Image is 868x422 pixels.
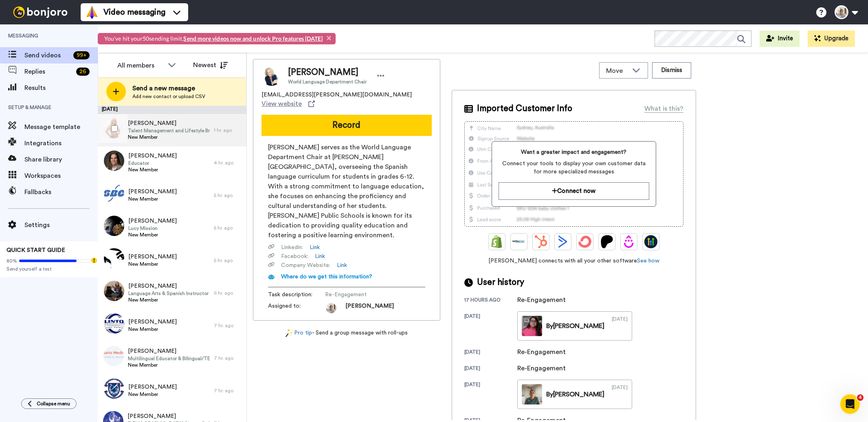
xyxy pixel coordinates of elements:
[104,216,124,236] img: 092cf579-4c3a-4d3c-a7b1-36560cd7f9ee.jpg
[184,35,323,42] a: Send more videos now and unlock Pro features [DATE]
[128,261,177,267] span: New Member
[288,79,367,85] span: World Language Department Chair
[556,235,569,248] img: ActiveCampaign
[288,66,367,79] span: [PERSON_NAME]
[24,187,98,197] span: Fallbacks
[214,160,242,166] div: 4 hr. ago
[464,297,517,305] div: 17 hours ago
[128,383,177,391] span: [PERSON_NAME]
[310,243,320,251] a: Link
[104,281,124,301] img: f0bec90a-665b-430b-a300-f87355b1d405.jpg
[652,62,691,79] button: Dismiss
[499,148,649,156] span: Want a greater impact and engagement?
[286,329,293,337] img: magic-wand.svg
[24,220,98,230] span: Settings
[644,235,657,248] img: GoHighLevel
[622,235,635,248] img: Drip
[612,316,628,336] div: [DATE]
[128,391,177,398] span: New Member
[578,235,591,248] img: ConvertKit
[281,243,303,251] span: Linkedin :
[268,302,325,314] span: Assigned to:
[281,274,372,280] span: Where do we get this information?
[337,261,347,269] a: Link
[24,83,98,93] span: Results
[128,166,177,173] span: New Member
[522,316,542,336] img: f74dc371-c28c-4a18-9eac-cee59ab7ab7e-thumb.jpg
[637,258,659,264] a: See how
[128,127,210,134] span: Talent Management and Lifestyle Brand Owner
[214,387,242,394] div: 7 hr. ago
[128,362,210,368] span: New Member
[464,349,517,357] div: [DATE]
[86,6,99,19] img: vm-color.svg
[76,68,90,76] div: 26
[600,235,613,248] img: Patreon
[546,321,604,331] div: By [PERSON_NAME]
[477,276,524,289] span: User history
[103,7,165,18] span: Video messaging
[24,155,98,164] span: Share library
[10,7,71,18] img: bj-logo-header-white.svg
[546,389,604,399] div: By [PERSON_NAME]
[132,93,205,100] span: Add new contact or upload CSV
[128,297,209,303] span: New Member
[128,253,177,261] span: [PERSON_NAME]
[128,347,210,355] span: [PERSON_NAME]
[345,302,394,314] span: [PERSON_NAME]
[214,257,242,264] div: 5 hr. ago
[117,61,164,70] div: All members
[104,378,124,399] img: 4347aaf8-8b65-4c19-9dca-07b13fa5ea70.png
[261,115,432,136] button: Record
[214,322,242,329] div: 7 hr. ago
[128,188,177,196] span: [PERSON_NAME]
[499,160,649,176] span: Connect your tools to display your own customer data for more specialized messages
[612,384,628,405] div: [DATE]
[517,347,566,357] div: Re-Engagement
[808,31,855,47] button: Upgrade
[327,34,331,42] button: Close
[464,313,517,341] div: [DATE]
[517,295,566,305] div: Re-Engagement
[104,151,124,171] img: 8c844d9d-f05b-42dc-a49d-6791a5a74144.jpg
[132,83,205,93] span: Send a new message
[90,257,98,264] div: Tooltip anchor
[261,66,282,86] img: Image of Jessica Kaplan
[464,381,517,409] div: [DATE]
[464,365,517,373] div: [DATE]
[128,355,210,362] span: Multilingual Educator & Bilingual/TESOL Specialist
[325,302,337,314] img: 2eb47e6d-5bfb-459a-9623-94bdce31e528-1751232609.jpg
[103,346,124,366] img: 3f4a1b4b-b86d-4b7d-88e8-f0c0fed81d78.jpg
[512,235,525,248] img: Ontraport
[104,183,124,203] img: e323ba48-1ec1-46d4-9fe9-159af2f8d96b.jpg
[499,182,649,200] a: Connect now
[325,291,402,299] span: Re-Engagement
[7,266,91,272] span: Send yourself a test
[214,355,242,361] div: 7 hr. ago
[214,127,242,133] div: 1 hr. ago
[24,50,70,60] span: Send videos
[214,290,242,296] div: 6 hr. ago
[21,398,77,409] button: Collapse menu
[214,192,242,199] div: 5 hr. ago
[128,290,209,297] span: Language Arts & Spanish Instructor
[268,142,425,240] span: [PERSON_NAME] serves as the World Language Department Chair at [PERSON_NAME][GEOGRAPHIC_DATA], ov...
[128,152,177,160] span: [PERSON_NAME]
[128,318,177,326] span: [PERSON_NAME]
[286,329,312,337] a: Pro tip
[261,99,315,109] a: View website
[606,66,628,76] span: Move
[104,248,124,269] img: dff5dfde-9cd1-4fc6-9fd2-908817fe84a9.jpg
[128,225,177,232] span: Lucy Mission
[7,258,17,264] span: 80%
[857,394,864,401] span: 4
[24,171,98,181] span: Workspaces
[517,363,566,373] div: Re-Engagement
[315,252,325,260] a: Link
[477,103,572,115] span: Imported Customer Info
[517,380,632,409] a: By[PERSON_NAME][DATE]
[534,235,547,248] img: Hubspot
[128,232,177,238] span: New Member
[73,51,90,59] div: 99 +
[24,67,73,77] span: Replies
